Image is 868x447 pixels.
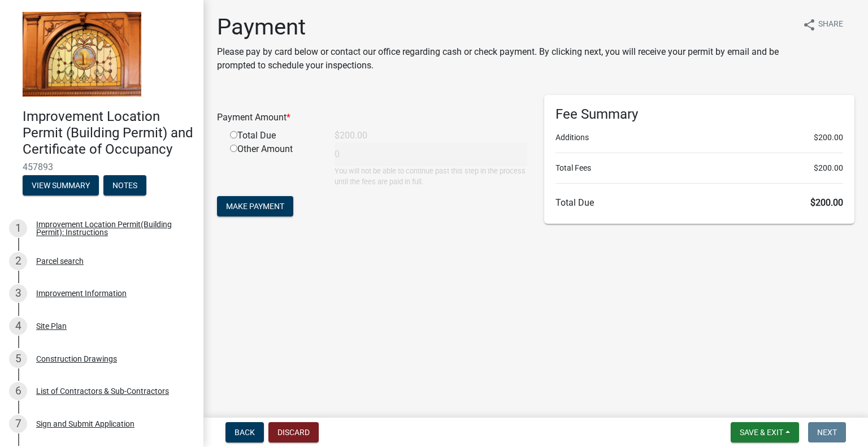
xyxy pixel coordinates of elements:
[36,355,117,363] div: Construction Drawings
[226,202,284,211] span: Make Payment
[103,182,146,191] wm-modal-confirm: Notes
[36,220,185,236] div: Improvement Location Permit(Building Permit): Instructions
[217,45,793,72] p: Please pay by card below or contact our office regarding cash or check payment. By clicking next,...
[36,257,84,265] div: Parcel search
[36,289,127,297] div: Improvement Information
[808,422,846,442] button: Next
[217,14,793,41] h1: Payment
[555,162,843,174] li: Total Fees
[209,111,536,124] div: Payment Amount
[9,252,27,270] div: 2
[36,387,169,395] div: List of Contractors & Sub-Contractors
[555,132,843,144] li: Additions
[23,109,194,157] h4: Improvement Location Permit (Building Permit) and Certificate of Occupancy
[740,428,783,437] span: Save & Exit
[36,420,134,428] div: Sign and Submit Application
[9,284,27,302] div: 3
[225,422,264,442] button: Back
[555,106,843,123] h6: Fee Summary
[818,18,843,32] span: Share
[9,415,27,433] div: 7
[23,12,141,97] img: Jasper County, Indiana
[268,422,319,442] button: Discard
[23,162,181,172] span: 457893
[9,317,27,335] div: 4
[103,175,146,196] button: Notes
[731,422,799,442] button: Save & Exit
[555,197,843,208] h6: Total Due
[814,162,843,174] span: $200.00
[9,382,27,400] div: 6
[36,322,67,330] div: Site Plan
[817,428,837,437] span: Next
[814,132,843,144] span: $200.00
[793,14,852,36] button: shareShare
[222,142,326,187] div: Other Amount
[235,428,255,437] span: Back
[217,196,293,216] button: Make Payment
[23,175,99,196] button: View Summary
[23,182,99,191] wm-modal-confirm: Summary
[9,350,27,368] div: 5
[802,18,816,32] i: share
[810,197,843,208] span: $200.00
[9,219,27,237] div: 1
[222,129,326,142] div: Total Due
